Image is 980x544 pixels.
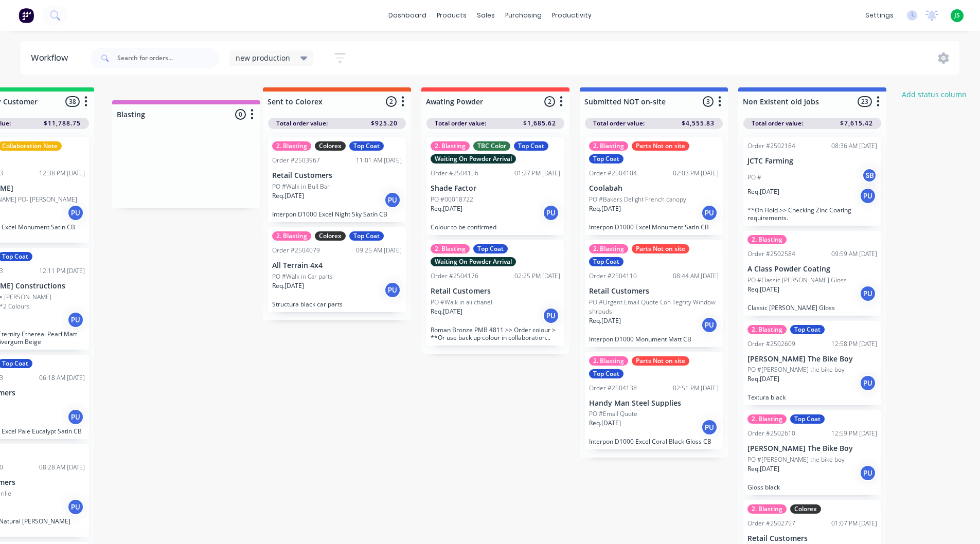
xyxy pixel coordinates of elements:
span: 2 [544,96,555,107]
span: JS [954,11,960,20]
span: $1,685.62 [523,119,556,128]
div: settings [860,8,899,23]
img: Factory [19,8,34,23]
span: $925.20 [371,119,398,128]
div: sales [472,8,500,23]
span: 2 [386,96,397,107]
span: Total order value: [752,119,803,128]
span: new production [236,52,290,63]
span: Total order value: [435,119,486,128]
span: $7,615.42 [840,119,873,128]
div: products [432,8,472,23]
input: Enter column name… [268,96,369,107]
input: Search for orders... [117,48,219,68]
span: Total order value: [593,119,645,128]
div: Workflow [31,52,73,64]
span: $11,788.75 [44,119,81,128]
input: Enter column name… [584,96,686,107]
span: 38 [65,96,80,107]
input: Enter column name… [743,96,844,107]
span: 23 [858,96,872,107]
input: Enter column name… [426,96,527,107]
span: Total order value: [276,119,328,128]
span: $4,555.83 [682,119,715,128]
div: purchasing [500,8,547,23]
div: productivity [547,8,597,23]
button: Add status column [897,87,972,101]
span: 3 [703,96,714,107]
a: dashboard [383,8,432,23]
